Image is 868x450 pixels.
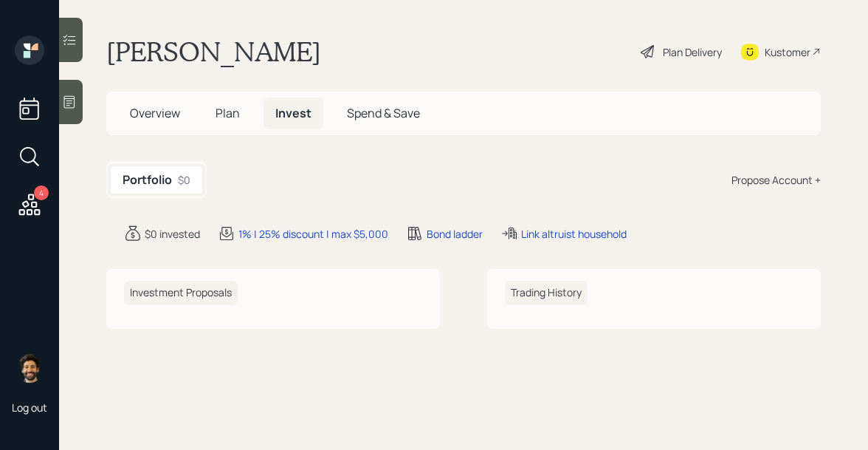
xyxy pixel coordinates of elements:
[124,281,238,305] h6: Investment Proposals
[521,226,627,242] div: Link altruist household
[145,226,200,242] div: $0 invested
[505,281,588,305] h6: Trading History
[765,44,810,60] div: Kustomer
[663,44,722,60] div: Plan Delivery
[130,105,180,121] span: Overview
[12,400,47,415] div: Log out
[15,353,44,383] img: eric-schwartz-headshot.png
[106,35,321,68] h1: [PERSON_NAME]
[731,172,821,188] div: Propose Account +
[123,173,172,187] h5: Portfolio
[178,172,190,188] div: $0
[275,105,311,121] span: Invest
[238,226,388,242] div: 1% | 25% discount | max $5,000
[427,226,483,242] div: Bond ladder
[216,105,240,121] span: Plan
[34,185,49,200] div: 4
[347,105,420,121] span: Spend & Save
